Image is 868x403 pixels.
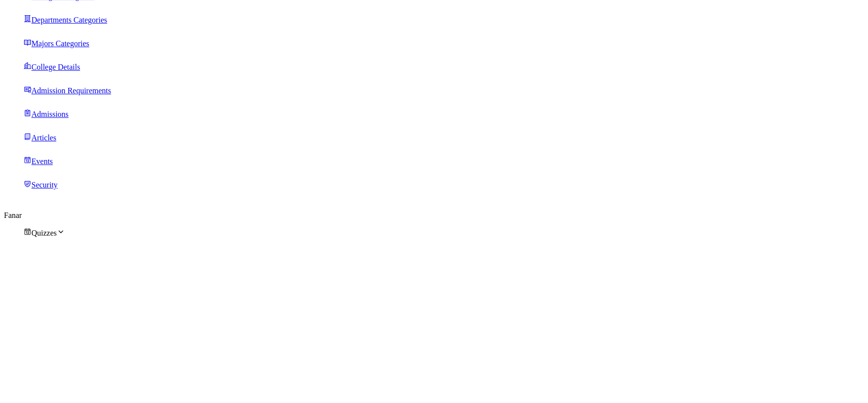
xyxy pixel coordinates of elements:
a: Articles [24,134,56,142]
a: Security [24,181,57,189]
span: Security [31,181,57,189]
span: College Details [31,63,80,71]
a: Admissions [24,110,69,118]
a: Admission Requirements [24,86,111,95]
span: Admissions [31,110,69,118]
span: Events [31,157,53,165]
span: Quizzes [31,229,57,237]
span: Majors Categories [31,39,89,48]
span: Admission Requirements [31,86,111,95]
span: Departments Categories [31,16,107,24]
div: Fanar [4,211,146,220]
a: Events [24,157,53,165]
a: Departments Categories [24,16,107,24]
a: Majors Categories [24,39,89,48]
span: Articles [31,134,56,142]
a: College Details [24,63,80,71]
